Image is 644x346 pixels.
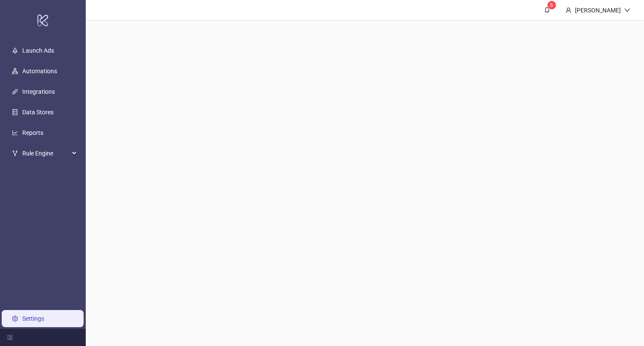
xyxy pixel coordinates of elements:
span: Rule Engine [22,145,69,162]
span: 6 [551,2,554,8]
a: Automations [22,68,57,75]
a: Reports [22,129,43,136]
a: Data Stores [22,109,54,116]
sup: 6 [548,1,556,9]
a: Launch Ads [22,47,54,54]
span: menu-fold [7,334,13,340]
div: [PERSON_NAME] [572,6,624,15]
span: down [624,7,630,13]
a: Integrations [22,88,55,95]
a: Settings [22,315,44,322]
span: bell [544,7,550,13]
span: fork [12,150,18,156]
span: user [566,7,572,13]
